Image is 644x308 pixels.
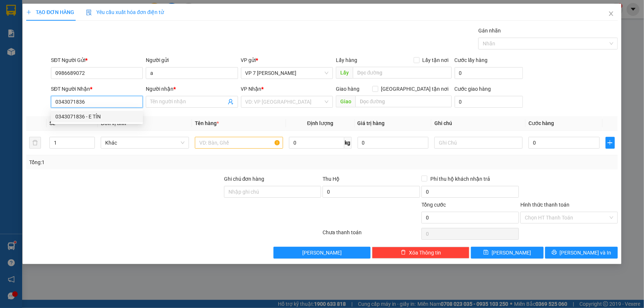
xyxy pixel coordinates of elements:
[378,85,452,93] span: [GEOGRAPHIC_DATA] tận nơi
[353,67,452,79] input: Dọc đường
[26,10,31,15] span: plus
[336,67,353,79] span: Lấy
[55,113,138,121] div: 0343071836 - E TỈN
[29,137,41,149] button: delete
[336,86,359,92] span: Giao hàng
[245,68,328,79] span: VP 7 Phạm Văn Đồng
[420,56,452,64] span: Lấy tận nơi
[241,86,262,92] span: VP Nhận
[51,56,143,64] div: SĐT Người Gửi
[492,249,531,257] span: [PERSON_NAME]
[29,158,249,166] div: Tổng: 1
[478,28,501,34] label: Gán nhãn
[49,120,55,126] span: SL
[336,57,357,63] span: Lấy hàng
[608,11,614,17] span: close
[471,247,544,259] button: save[PERSON_NAME]
[455,96,523,108] input: Cước giao hàng
[336,96,355,107] span: Giao
[105,137,185,148] span: Khác
[431,116,526,131] th: Ghi chú
[224,176,265,182] label: Ghi chú đơn hàng
[86,10,92,15] img: icon
[273,247,371,259] button: [PERSON_NAME]
[195,137,283,149] input: VD: Bàn, Ghế
[195,120,219,126] span: Tên hàng
[483,250,489,256] span: save
[323,176,340,182] span: Thu Hộ
[344,137,352,149] span: kg
[307,120,333,126] span: Định lượng
[455,57,488,63] label: Cước lấy hàng
[520,202,569,208] label: Hình thức thanh toán
[241,56,333,64] div: VP gửi
[455,86,491,92] label: Cước giao hàng
[372,247,469,259] button: deleteXóa Thông tin
[421,202,446,208] span: Tổng cước
[455,67,523,79] input: Cước lấy hàng
[528,120,554,126] span: Cước hàng
[322,228,421,241] div: Chưa thanh toán
[302,249,342,257] span: [PERSON_NAME]
[545,247,618,259] button: printer[PERSON_NAME] và In
[560,249,612,257] span: [PERSON_NAME] và In
[26,9,74,15] span: TẠO ĐƠN HÀNG
[358,120,385,126] span: Giá trị hàng
[99,6,178,18] b: [DOMAIN_NAME]
[601,4,621,24] button: Close
[224,186,321,198] input: Ghi chú đơn hàng
[409,249,441,257] span: Xóa Thông tin
[427,175,493,183] span: Phí thu hộ khách nhận trả
[552,250,557,256] span: printer
[228,99,234,105] span: user-add
[355,96,452,107] input: Dọc đường
[606,140,614,146] span: plus
[606,137,615,149] button: plus
[45,17,90,30] b: Sao Việt
[358,137,429,149] input: 0
[86,9,164,15] span: Yêu cầu xuất hóa đơn điện tử
[51,85,143,93] div: SĐT Người Nhận
[51,111,143,122] div: 0343071836 - E TỈN
[146,56,238,64] div: Người gửi
[434,137,523,149] input: Ghi Chú
[4,6,41,43] img: logo.jpg
[146,85,238,93] div: Người nhận
[401,250,406,256] span: delete
[4,43,59,55] h2: 4HH5AW55
[39,43,178,89] h2: VP Nhận: VP Sapa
